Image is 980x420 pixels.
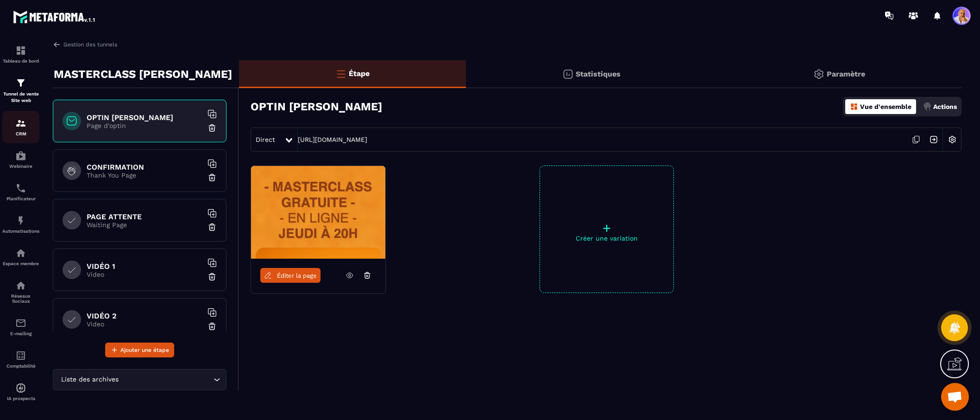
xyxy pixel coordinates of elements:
img: arrow-next.bcc2205e.svg [925,131,942,148]
img: image [251,166,385,259]
p: Video [87,320,202,328]
p: Vue d'ensemble [860,103,911,110]
img: trash [207,123,217,133]
h6: VIDÉO 2 [87,312,202,320]
img: setting-gr.5f69749f.svg [813,69,824,80]
a: social-networksocial-networkRéseaux Sociaux [2,273,39,311]
span: Ajouter une étape [120,345,169,355]
p: Paramètre [827,70,865,78]
a: automationsautomationsAutomatisations [2,208,39,241]
a: formationformationTableau de bord [2,38,39,70]
p: Créer une variation [540,235,673,242]
p: Webinaire [2,164,39,169]
p: Comptabilité [2,363,39,369]
img: email [15,318,26,329]
p: Espace membre [2,261,39,266]
p: E-mailing [2,331,39,336]
h6: OPTIN [PERSON_NAME] [87,113,202,122]
p: Tunnel de vente Site web [2,91,39,104]
img: formation [15,118,26,129]
span: Liste des archives [59,375,120,385]
a: Gestion des tunnels [53,40,117,49]
button: Ajouter une étape [105,343,174,357]
a: formationformationCRM [2,111,39,143]
p: Planificateur [2,196,39,201]
p: Automatisations [2,229,39,234]
img: bars-o.4a397970.svg [335,68,346,79]
input: Search for option [120,375,211,385]
img: logo [13,8,96,25]
h6: PAGE ATTENTE [87,212,202,221]
img: accountant [15,350,26,361]
p: Video [87,271,202,278]
p: Thank You Page [87,172,202,179]
img: automations [15,150,26,161]
img: formation [15,77,26,89]
img: stats.20deebd0.svg [562,69,573,80]
img: trash [207,223,217,232]
h6: VIDÉO 1 [87,262,202,271]
img: setting-w.858f3a88.svg [943,131,961,148]
span: Éditer la page [277,272,317,279]
a: schedulerschedulerPlanificateur [2,176,39,208]
img: automations [15,248,26,259]
a: automationsautomationsEspace membre [2,241,39,273]
p: Statistiques [576,70,621,78]
h6: CONFIRMATION [87,163,202,172]
a: automationsautomationsWebinaire [2,143,39,176]
p: IA prospects [2,396,39,401]
a: formationformationTunnel de vente Site web [2,70,39,111]
a: emailemailE-mailing [2,311,39,343]
a: Éditer la page [260,268,320,283]
img: dashboard-orange.40269519.svg [850,102,858,111]
a: [URL][DOMAIN_NAME] [298,136,367,143]
img: arrow [53,40,61,49]
img: social-network [15,280,26,291]
div: Search for option [53,369,226,390]
p: Page d'optin [87,122,202,129]
a: accountantaccountantComptabilité [2,343,39,375]
img: scheduler [15,183,26,194]
p: Waiting Page [87,221,202,229]
p: MASTERCLASS [PERSON_NAME] [54,65,232,83]
img: automations [15,382,26,394]
img: trash [207,322,217,331]
p: Tableau de bord [2,58,39,64]
p: Réseaux Sociaux [2,293,39,304]
img: actions.d6e523a2.png [923,102,931,111]
img: formation [15,45,26,56]
img: trash [207,173,217,182]
p: + [540,222,673,235]
h3: OPTIN [PERSON_NAME] [251,100,382,113]
p: Étape [349,69,370,78]
span: Direct [256,136,275,143]
img: trash [207,272,217,281]
p: CRM [2,131,39,136]
img: automations [15,215,26,226]
div: Ouvrir le chat [941,383,969,411]
p: Actions [933,103,957,110]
